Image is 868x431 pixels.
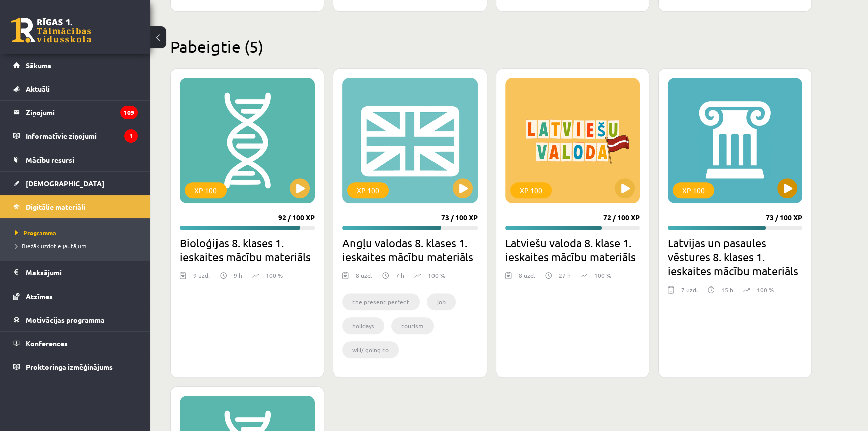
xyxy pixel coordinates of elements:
[26,84,50,93] span: Aktuāli
[13,77,138,100] a: Aktuāli
[342,341,399,358] li: will/ going to
[185,182,227,198] div: XP 100
[13,148,138,171] a: Mācību resursi
[673,182,714,198] div: XP 100
[519,271,535,286] div: 8 uzd.
[13,101,138,124] a: Ziņojumi109
[26,315,105,324] span: Motivācijas programma
[26,61,51,70] span: Sākums
[26,155,74,164] span: Mācību resursi
[13,124,138,148] a: Informatīvie ziņojumi1
[26,362,113,371] span: Proktoringa izmēģinājums
[193,271,210,286] div: 9 uzd.
[428,271,445,280] p: 100 %
[26,124,138,148] legend: Informatīvie ziņojumi
[510,182,552,198] div: XP 100
[559,271,571,280] p: 27 h
[505,236,640,264] h2: Latviešu valoda 8. klase 1. ieskaites mācību materiāls
[26,261,138,284] legend: Maksājumi
[427,293,456,310] li: job
[347,182,389,198] div: XP 100
[13,54,138,77] a: Sākums
[26,179,104,188] span: [DEMOGRAPHIC_DATA]
[13,308,138,331] a: Motivācijas programma
[594,271,611,280] p: 100 %
[342,236,477,264] h2: Angļu valodas 8. klases 1. ieskaites mācību materiāls
[721,285,733,294] p: 15 h
[757,285,774,294] p: 100 %
[234,271,242,280] p: 9 h
[120,106,138,119] i: 109
[13,284,138,308] a: Atzīmes
[668,236,802,278] h2: Latvijas un pasaules vēstures 8. klases 1. ieskaites mācību materiāls
[681,285,698,300] div: 7 uzd.
[396,271,404,280] p: 7 h
[13,261,138,284] a: Maksājumi
[11,18,91,43] a: Rīgas 1. Tālmācības vidusskola
[26,339,68,348] span: Konferences
[356,271,372,286] div: 8 uzd.
[26,202,85,211] span: Digitālie materiāli
[13,195,138,218] a: Digitālie materiāli
[124,129,138,143] i: 1
[342,293,420,310] li: the present perfect
[15,242,88,250] span: Biežāk uzdotie jautājumi
[170,37,812,56] h2: Pabeigtie (5)
[26,292,53,301] span: Atzīmes
[13,172,138,195] a: [DEMOGRAPHIC_DATA]
[266,271,283,280] p: 100 %
[13,355,138,378] a: Proktoringa izmēģinājums
[15,228,140,237] a: Programma
[342,317,384,334] li: holidays
[26,101,138,124] legend: Ziņojumi
[13,332,138,355] a: Konferences
[15,241,140,250] a: Biežāk uzdotie jautājumi
[391,317,434,334] li: tourism
[15,229,56,237] span: Programma
[180,236,315,264] h2: Bioloģijas 8. klases 1. ieskaites mācību materiāls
